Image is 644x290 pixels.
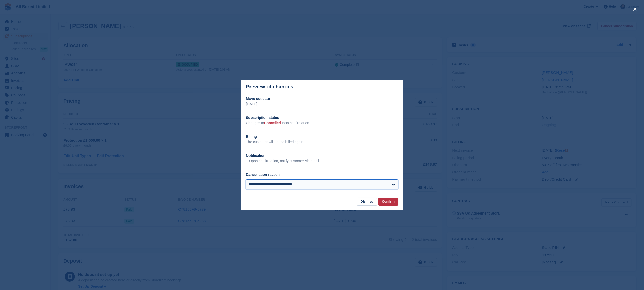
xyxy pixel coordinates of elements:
label: Cancellation reason [246,172,280,177]
p: [DATE] [246,101,398,107]
button: close [631,5,639,13]
p: The customer will not be billed again. [246,139,398,145]
button: Confirm [378,198,398,206]
h2: Billing [246,134,398,139]
input: Upon confirmation, notify customer via email. [246,159,249,162]
label: Upon confirmation, notify customer via email. [246,159,320,163]
h2: Move out date [246,96,398,101]
h2: Notification [246,153,398,158]
span: Cancelled [264,121,281,125]
button: Dismiss [357,198,377,206]
p: Changes to upon confirmation. [246,120,398,126]
p: Preview of changes [246,84,293,90]
h2: Subscription status [246,115,398,120]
